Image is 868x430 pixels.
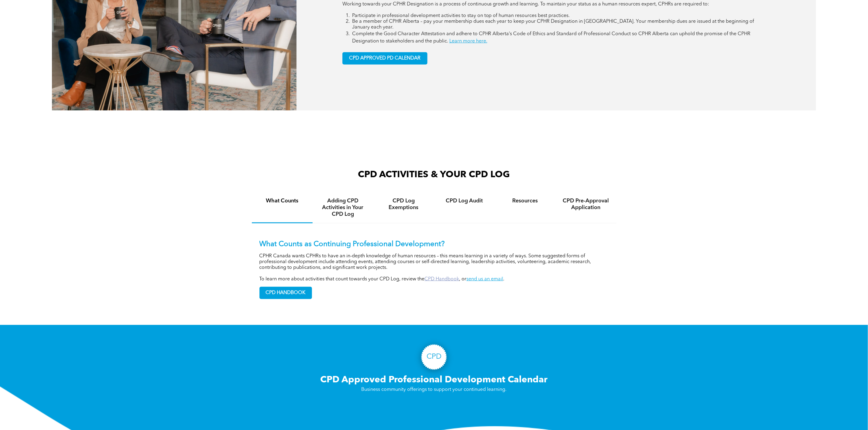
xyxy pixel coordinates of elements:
h3: CPD [427,353,441,361]
span: Complete the Good Character Attestation and adhere to CPHR Alberta’s Code of Ethics and Standard ... [352,32,751,44]
h4: Resources [500,198,550,204]
span: Working towards your CPHR Designation is a process of continuous growth and learning. To maintain... [342,2,709,7]
h4: CPD Log Audit [440,198,489,204]
span: CPD HANDBOOK [260,287,312,299]
span: CPD ACTIVITIES & YOUR CPD LOG [358,170,510,179]
a: Learn more here. [449,39,487,44]
span: Participate in professional development activities to stay on top of human resources best practices. [352,13,570,18]
span: CPD APPROVED PD CALENDAR [349,56,420,61]
h4: CPD Log Exemptions [379,198,429,211]
span: CPD Approved Professional Development Calendar [321,375,548,384]
a: CPD APPROVED PD CALENDAR [342,52,427,65]
a: CPD Handbook [425,277,459,282]
a: send us an email [467,277,503,282]
p: What Counts as Continuing Professional Development? [259,240,609,249]
h4: CPD Pre-Approval Application [561,198,611,211]
span: Be a member of CPHR Alberta – pay your membership dues each year to keep your CPHR Designation in... [352,19,754,30]
h4: What Counts [257,198,307,204]
p: To learn more about activities that count towards your CPD Log, review the , or . [259,276,609,282]
h4: Adding CPD Activities in Your CPD Log [318,198,368,218]
p: CPHR Canada wants CPHRs to have an in-depth knowledge of human resources – this means learning in... [259,253,609,271]
a: CPD HANDBOOK [259,287,312,299]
